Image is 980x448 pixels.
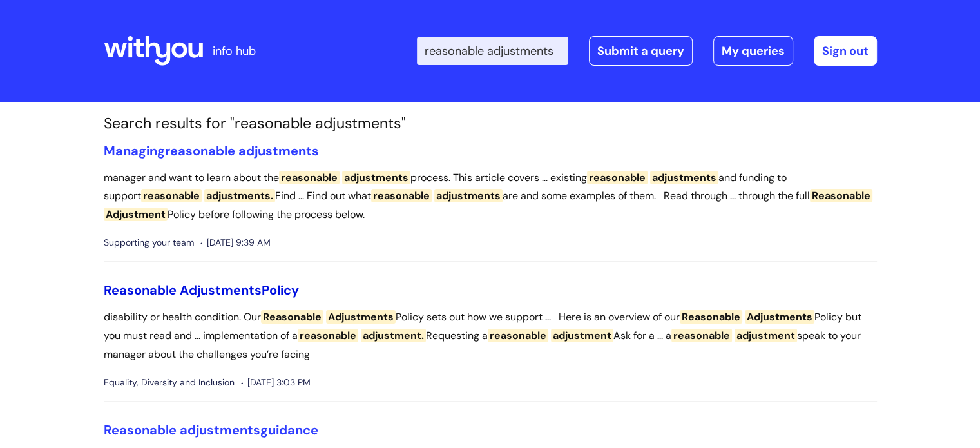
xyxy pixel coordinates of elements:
[434,189,503,202] span: adjustments
[814,36,877,66] a: Sign out
[589,36,693,66] a: Submit a query
[671,329,732,342] span: reasonable
[342,171,410,184] span: adjustments
[371,189,432,202] span: reasonable
[104,208,168,221] span: Adjustment
[141,189,202,202] span: reasonable
[279,171,340,184] span: reasonable
[104,375,235,391] span: Equality, Diversity and Inclusion
[735,329,797,342] span: adjustment
[810,189,872,202] span: Reasonable
[650,171,718,184] span: adjustments
[165,142,235,159] span: reasonable
[680,310,742,324] span: Reasonable
[326,310,396,324] span: Adjustments
[180,282,262,298] span: Adjustments
[104,282,177,298] span: Reasonable
[713,36,793,66] a: My queries
[551,329,613,342] span: adjustment
[180,422,260,438] span: adjustments
[104,115,877,133] h1: Search results for "reasonable adjustments"
[104,142,319,159] a: Managingreasonable adjustments
[104,308,877,364] p: disability or health condition. Our Policy sets out how we support ... Here is an overview of our...
[104,422,177,438] span: Reasonable
[213,41,256,61] p: info hub
[361,329,426,342] span: adjustment.
[104,422,318,438] a: Reasonable adjustmentsguidance
[241,375,311,391] span: [DATE] 3:03 PM
[104,235,194,251] span: Supporting your team
[745,310,814,324] span: Adjustments
[104,282,299,298] a: Reasonable AdjustmentsPolicy
[104,169,877,224] p: manager and want to learn about the process. This article covers ... existing and funding to supp...
[200,235,271,251] span: [DATE] 9:39 AM
[204,189,275,202] span: adjustments.
[238,142,319,159] span: adjustments
[417,37,568,65] input: Search
[587,171,648,184] span: reasonable
[261,310,323,324] span: Reasonable
[488,329,548,342] span: reasonable
[298,329,358,342] span: reasonable
[417,36,877,66] div: | -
